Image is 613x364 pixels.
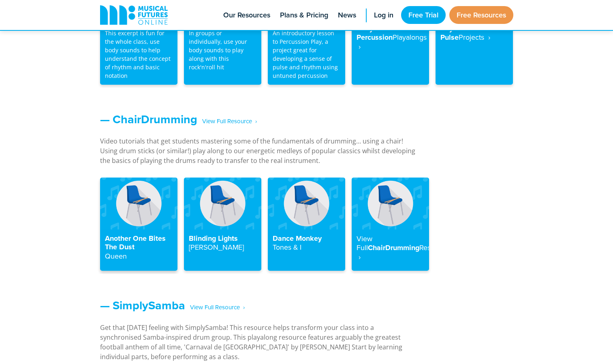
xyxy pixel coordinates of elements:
[440,15,508,42] h4: Rhythm & Pulse
[184,178,261,271] a: Blinding Lights[PERSON_NAME]
[197,114,257,128] span: ‎ ‎ ‎ View Full Resource‎‏‏‎ ‎ ›
[459,32,490,42] strong: Projects ‎ ›
[357,242,449,262] strong: Resource ‎ ›
[268,178,345,271] a: Dance MonkeyTones & I
[273,29,340,80] p: An introductory lesson to Percussion Play, a project great for developing a sense of pulse and rh...
[100,111,257,128] a: — ChairDrumming‎ ‎ ‎ View Full Resource‎‏‏‎ ‎ ›
[449,6,513,24] a: Free Resources
[100,323,416,362] p: Get that [DATE] feeling with SimplySamba! This resource helps transform your class into a synchro...
[189,234,256,252] h4: Blinding Lights
[105,29,173,80] p: This excerpt is fun for the whole class, use body sounds to help understand the concept of rhythm...
[357,233,372,253] strong: View Full
[401,6,446,24] a: Free Trial
[185,300,245,315] span: ‎ ‎ ‎ View Full Resource‎‏‏‎ ‎ ›
[105,234,173,261] h4: Another One Bites The Dust
[374,10,393,21] span: Log in
[189,29,256,71] p: In groups or individually, use your body sounds to play along with this rock'n'roll hit
[357,234,424,262] h4: ChairDrumming
[100,297,245,314] a: — SimplySamba‎ ‎ ‎ View Full Resource‎‏‏‎ ‎ ›
[273,242,301,252] strong: Tones & I
[223,10,270,21] span: Our Resources
[280,10,328,21] span: Plans & Pricing
[105,251,127,261] strong: Queen
[352,178,429,271] a: View FullChairDrummingResource ‎ ›
[189,242,244,252] strong: [PERSON_NAME]
[273,234,340,252] h4: Dance Monkey
[100,178,177,271] a: Another One Bites The DustQueen
[338,10,356,21] span: News
[357,15,424,51] h4: Body Percussion
[357,32,427,51] strong: Playalongs ‎ ›
[100,136,416,165] p: Video tutorials that get students mastering some of the fundamentals of drumming… using a chair! ...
